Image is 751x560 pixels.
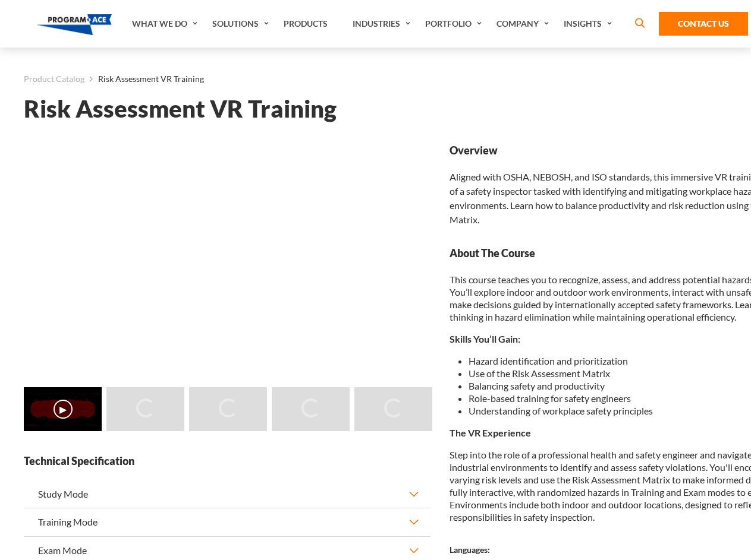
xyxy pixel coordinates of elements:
[24,387,102,431] img: Risk Assessment VR Training - Video 0
[659,12,748,36] a: Contact Us
[37,14,112,35] img: Program-Ace
[24,480,431,508] button: Study Mode
[24,143,431,372] iframe: Risk Assessment VR Training - Video 0
[450,545,490,555] strong: Languages:
[24,71,84,87] a: Product Catalog
[54,400,73,419] button: ▶
[84,71,204,87] li: Risk Assessment VR Training
[24,454,431,469] strong: Technical Specification
[24,508,431,536] button: Training Mode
